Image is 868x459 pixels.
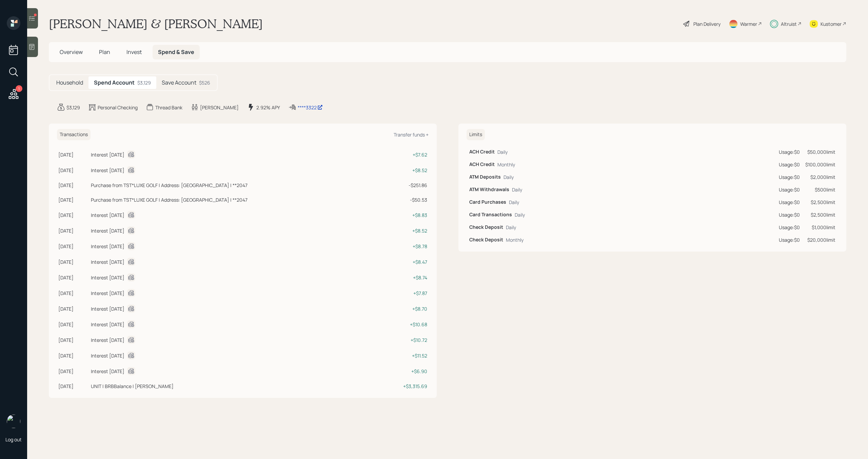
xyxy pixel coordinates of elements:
[155,104,182,111] div: Thread Bank
[381,290,427,297] div: + $7.87
[381,243,427,250] div: + $8.78
[58,290,88,297] div: [DATE]
[381,305,427,312] div: + $8.70
[58,167,88,174] div: [DATE]
[199,79,210,86] div: $526
[5,436,22,443] div: Log out
[91,290,124,297] div: Interest [DATE]
[381,321,427,328] div: + $10.68
[779,161,800,168] div: Usage: $0
[512,186,522,193] div: Daily
[381,368,427,375] div: + $6.90
[497,161,515,168] div: Monthly
[381,151,427,158] div: + $7.62
[58,227,88,234] div: [DATE]
[805,236,835,243] div: $20,000 limit
[91,352,124,359] div: Interest [DATE]
[137,79,151,86] div: $3,129
[91,321,124,328] div: Interest [DATE]
[16,85,22,92] div: 1
[58,352,88,359] div: [DATE]
[381,352,427,359] div: + $11.52
[56,79,83,86] h5: Household
[779,236,800,243] div: Usage: $0
[469,149,495,155] h6: ACH Credit
[805,148,835,155] div: $50,000 limit
[91,274,124,281] div: Interest [DATE]
[779,211,800,218] div: Usage: $0
[506,236,524,243] div: Monthly
[497,148,508,155] div: Daily
[60,48,83,56] span: Overview
[509,199,519,206] div: Daily
[381,182,427,189] div: - $251.86
[58,151,88,158] div: [DATE]
[469,212,512,218] h6: Card Transactions
[58,368,88,375] div: [DATE]
[381,212,427,219] div: + $8.83
[91,258,124,265] div: Interest [DATE]
[126,48,142,56] span: Invest
[91,243,124,250] div: Interest [DATE]
[779,224,800,231] div: Usage: $0
[381,258,427,265] div: + $8.47
[469,224,503,230] h6: Check Deposit
[381,167,427,174] div: + $8.52
[158,48,194,56] span: Spend & Save
[91,383,174,390] div: UNIT | BRBBalance | [PERSON_NAME]
[66,104,80,111] div: $3,129
[805,224,835,231] div: $1,000 limit
[91,227,124,234] div: Interest [DATE]
[7,415,20,428] img: michael-russo-headshot.png
[99,48,110,56] span: Plan
[381,227,427,234] div: + $8.52
[381,274,427,281] div: + $8.74
[805,186,835,193] div: $500 limit
[469,162,495,167] h6: ACH Credit
[779,148,800,155] div: Usage: $0
[469,174,501,180] h6: ATM Deposits
[693,20,721,27] div: Plan Delivery
[515,211,525,218] div: Daily
[805,199,835,206] div: $2,500 limit
[805,211,835,218] div: $2,500 limit
[58,305,88,312] div: [DATE]
[779,199,800,206] div: Usage: $0
[504,173,514,181] div: Daily
[805,173,835,181] div: $2,000 limit
[381,383,427,390] div: + $3,315.69
[91,212,124,219] div: Interest [DATE]
[58,336,88,344] div: [DATE]
[469,187,509,192] h6: ATM Withdrawals
[58,383,88,390] div: [DATE]
[740,20,757,27] div: Warmer
[49,16,263,31] h1: [PERSON_NAME] & [PERSON_NAME]
[381,336,427,344] div: + $10.72
[91,336,124,344] div: Interest [DATE]
[91,182,248,189] div: Purchase from TST*LUXE GOLF | Address: [GEOGRAPHIC_DATA] | **2047
[467,129,485,140] h6: Limits
[91,151,124,158] div: Interest [DATE]
[91,368,124,375] div: Interest [DATE]
[256,104,280,111] div: 2.92% APY
[57,129,91,140] h6: Transactions
[779,173,800,181] div: Usage: $0
[162,79,196,86] h5: Save Account
[58,274,88,281] div: [DATE]
[58,196,88,203] div: [DATE]
[58,258,88,265] div: [DATE]
[506,224,516,231] div: Daily
[805,161,835,168] div: $100,000 limit
[469,237,503,243] h6: Check Deposit
[381,196,427,203] div: - $50.53
[94,79,135,86] h5: Spend Account
[58,243,88,250] div: [DATE]
[821,20,842,27] div: Kustomer
[394,131,429,138] div: Transfer funds +
[200,104,239,111] div: [PERSON_NAME]
[91,305,124,312] div: Interest [DATE]
[98,104,138,111] div: Personal Checking
[779,186,800,193] div: Usage: $0
[58,212,88,219] div: [DATE]
[469,199,506,205] h6: Card Purchases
